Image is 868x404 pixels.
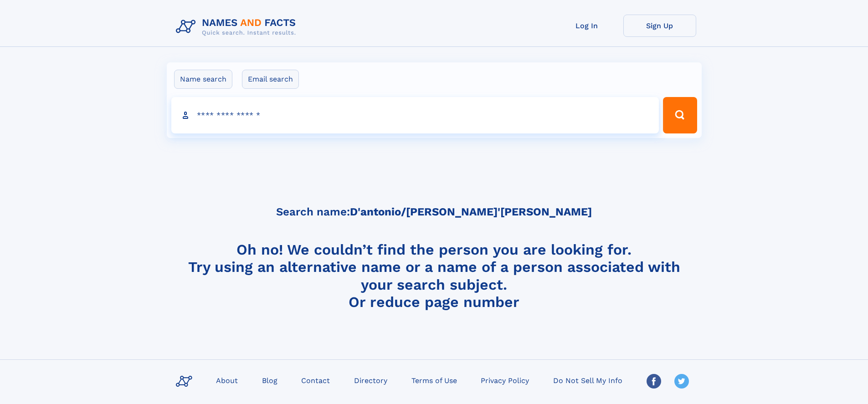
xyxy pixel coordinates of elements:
[258,373,281,387] a: Blog
[550,15,623,37] a: Log In
[477,373,533,387] a: Privacy Policy
[550,373,626,387] a: Do Not Sell My Info
[408,373,461,387] a: Terms of Use
[172,15,303,39] img: Logo Names and Facts
[350,373,391,387] a: Directory
[350,205,592,218] b: D'antonio/[PERSON_NAME]'[PERSON_NAME]
[212,373,241,387] a: About
[276,206,592,218] h5: Search name:
[623,15,696,37] a: Sign Up
[663,97,697,133] button: Search Button
[298,373,334,387] a: Contact
[674,374,689,389] img: Twitter
[174,70,232,89] label: Name search
[242,70,299,89] label: Email search
[647,374,661,389] img: Facebook
[171,97,659,133] input: search input
[172,241,696,310] h4: Oh no! We couldn’t find the person you are looking for. Try using an alternative name or a name o...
